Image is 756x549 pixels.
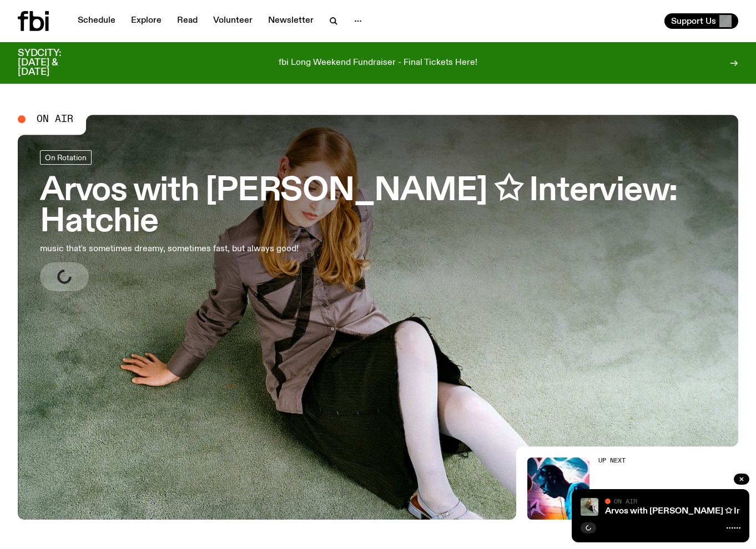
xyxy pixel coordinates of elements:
[18,115,738,520] a: Girl with long hair is sitting back on the ground comfortably
[614,497,637,505] span: On Air
[671,16,716,26] span: Support Us
[581,498,598,516] img: Girl with long hair is sitting back on the ground comfortably
[40,242,324,256] p: music that's sometimes dreamy, sometimes fast, but always good!
[598,457,738,464] h2: Up Next
[37,114,73,124] span: On Air
[664,13,738,29] button: Support Us
[279,58,477,68] p: fbi Long Weekend Fundraiser - Final Tickets Here!
[40,176,716,238] h3: Arvos with [PERSON_NAME] ✩ Interview: Hatchie
[206,13,259,29] a: Volunteer
[261,13,320,29] a: Newsletter
[40,150,716,291] a: Arvos with [PERSON_NAME] ✩ Interview: Hatchiemusic that's sometimes dreamy, sometimes fast, but a...
[71,13,122,29] a: Schedule
[170,13,204,29] a: Read
[40,150,92,165] a: On Rotation
[45,154,87,162] span: On Rotation
[527,457,589,520] img: Simon Caldwell stands side on, looking downwards. He has headphones on. Behind him is a brightly ...
[124,13,168,29] a: Explore
[18,49,89,77] h3: SYDCITY: [DATE] & [DATE]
